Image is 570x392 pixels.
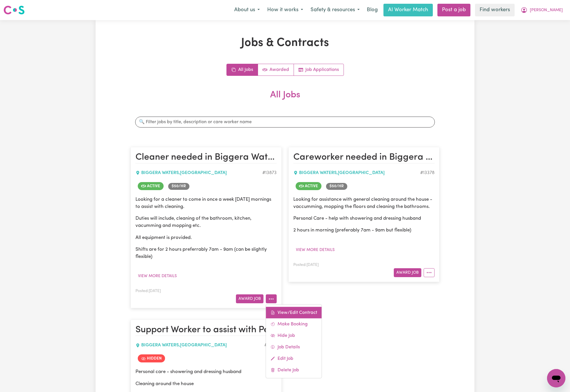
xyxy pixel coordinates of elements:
[293,215,435,222] p: Personal Care - help with showering and dressing husband
[3,5,25,15] img: Careseekers logo
[517,4,567,16] button: My Account
[293,263,319,267] span: Posted: [DATE]
[394,268,421,277] button: Award Job
[135,169,262,176] div: BIGGERA WATERS , [GEOGRAPHIC_DATA]
[383,4,433,16] a: AI Worker Match
[138,182,164,190] span: Job is active
[293,227,435,234] p: 2 hours in morning (preferably 7am - 9am but flexible)
[131,90,439,110] h2: All Jobs
[135,325,277,336] h2: Support Worker to assist with Personal care
[135,342,264,349] div: BIGGERA WATERS , [GEOGRAPHIC_DATA]
[266,330,322,341] a: Hide Job
[266,304,322,379] div: More options
[530,7,563,13] span: [PERSON_NAME]
[266,341,322,353] a: Job Details
[135,234,277,241] p: All equipment is provided.
[475,4,515,16] a: Find workers
[266,364,322,376] a: Delete Job
[135,196,277,210] p: Looking for a cleaner to come in once a week [DATE] mornings to assist with cleaning.
[307,4,363,16] button: Safety & resources
[263,4,307,16] button: How it works
[266,353,322,364] a: Edit Job
[293,246,337,254] button: View more details
[266,307,322,318] a: View/Edit Contract
[135,152,277,163] h2: Cleaner needed in Biggera Waters QLD
[266,318,322,330] a: Make Booking
[135,215,277,229] p: Duties will include, cleaning of the bathroom, kitchen, vacumming and mopping etc.
[168,183,189,190] span: Job rate per hour
[3,3,25,17] a: Careseekers logo
[227,64,258,76] a: All jobs
[230,4,263,16] button: About us
[264,342,277,349] div: Job ID #11813
[266,294,277,303] button: More options
[326,183,347,190] span: Job rate per hour
[138,354,165,362] span: Job is hidden
[424,268,435,277] button: More options
[135,246,277,260] p: Shifts are for 2 hours preferrably 7am - 9am (can be slightly flexible)
[135,380,277,387] p: Cleaning around the house
[420,169,435,176] div: Job ID #13378
[294,64,344,76] a: Job applications
[135,117,435,128] input: 🔍 Filter jobs by title, description or care worker name
[236,294,263,303] button: Award Job
[547,369,565,387] iframe: Button to launch messaging window
[258,64,294,76] a: Active jobs
[437,4,470,16] a: Post a job
[293,169,420,176] div: BIGGERA WATERS , [GEOGRAPHIC_DATA]
[363,4,381,16] a: Blog
[135,289,161,293] span: Posted: [DATE]
[135,368,277,375] p: Personal care - showering and dressing husband
[135,272,179,281] button: View more details
[131,36,439,50] h1: Jobs & Contracts
[293,196,435,210] p: Looking for assistance with general cleaning around the house - vaccumming, mopping the floors an...
[293,152,435,163] h2: Careworker needed in Biggera Waters
[262,169,277,176] div: Job ID #13873
[296,182,321,190] span: Job is active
